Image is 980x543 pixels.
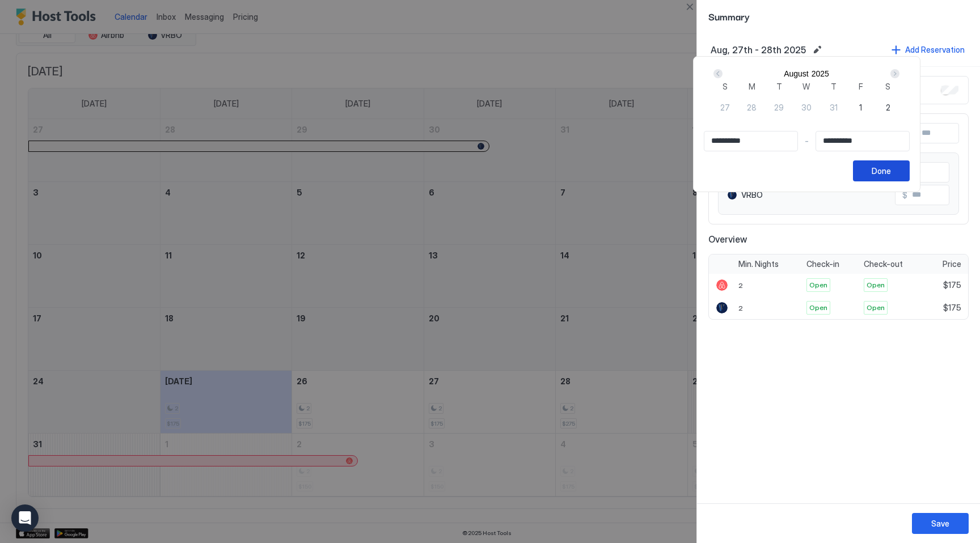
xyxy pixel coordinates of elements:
[723,80,728,92] span: S
[853,160,910,181] button: Done
[802,80,810,92] span: W
[801,101,812,113] span: 30
[820,94,847,121] button: 31
[888,67,902,80] button: Next
[11,504,39,532] div: Open Intercom Messenger
[805,136,809,146] span: -
[886,101,890,113] span: 2
[830,101,838,113] span: 31
[875,94,902,121] button: 2
[872,165,891,177] div: Done
[812,69,829,78] button: 2025
[859,80,863,92] span: F
[766,94,793,121] button: 29
[831,80,837,92] span: T
[816,131,909,151] input: Input Field
[902,94,929,121] button: 3
[747,101,757,113] span: 28
[711,94,738,121] button: 27
[704,131,797,151] input: Input Field
[847,94,875,121] button: 1
[774,101,784,113] span: 29
[859,101,862,113] span: 1
[738,94,766,121] button: 28
[720,101,730,113] span: 27
[793,94,820,121] button: 30
[749,80,755,92] span: M
[711,67,725,80] button: Prev
[776,80,782,92] span: T
[784,69,809,78] button: August
[885,80,890,92] span: S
